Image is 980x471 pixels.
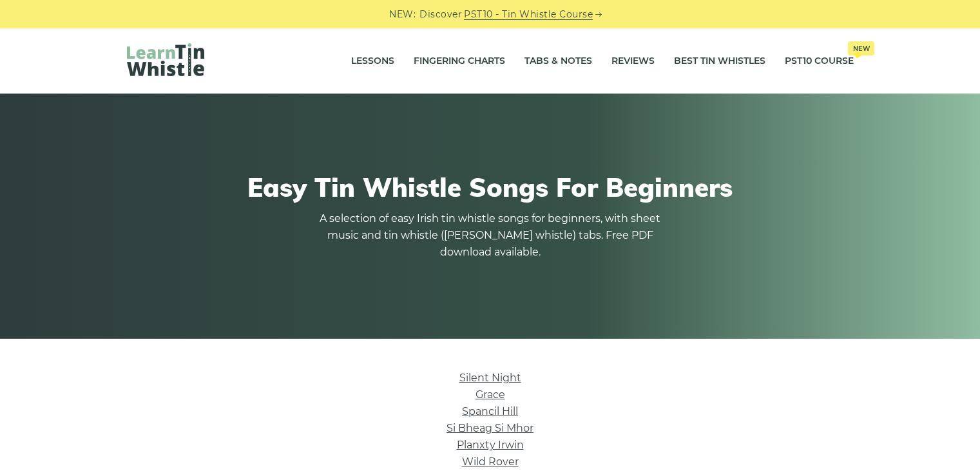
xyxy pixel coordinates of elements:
h1: Easy Tin Whistle Songs For Beginners [127,172,854,203]
a: Tabs & Notes [524,45,592,77]
a: Spancil Hill [462,405,518,417]
a: PST10 CourseNew [785,45,854,77]
img: LearnTinWhistle.com [127,43,204,76]
a: Wild Rover [462,456,519,468]
a: Lessons [351,45,394,77]
a: Silent Night [459,372,521,384]
a: Grace [476,388,505,401]
span: New [848,41,874,55]
a: Best Tin Whistles [674,45,765,77]
a: Si­ Bheag Si­ Mhor [447,422,533,434]
p: A selection of easy Irish tin whistle songs for beginners, with sheet music and tin whistle ([PER... [316,210,664,261]
a: Planxty Irwin [457,439,524,451]
a: Reviews [611,45,655,77]
a: Fingering Charts [414,45,505,77]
